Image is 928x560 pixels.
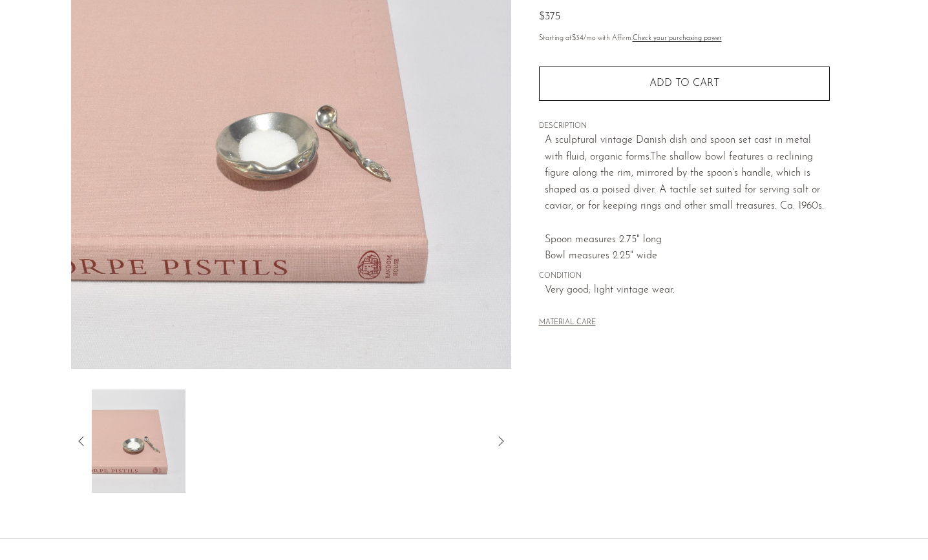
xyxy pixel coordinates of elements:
[539,12,560,22] span: $375
[545,132,830,265] p: A sculptural vintage Danish dish and spoon set cast in metal with fluid, organic forms. The shall...
[92,389,185,493] img: Danish Figural Dish and Spoon Set
[539,67,830,100] button: Add to cart
[539,33,830,45] p: Starting at /mo with Affirm.
[572,35,584,42] span: $34
[539,121,830,132] span: DESCRIPTION
[539,318,596,328] button: MATERIAL CARE
[545,282,830,299] span: Very good; light vintage wear.
[633,35,722,42] a: Check your purchasing power - Learn more about Affirm Financing (opens in modal)
[649,78,719,88] span: Add to cart
[539,271,830,282] span: CONDITION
